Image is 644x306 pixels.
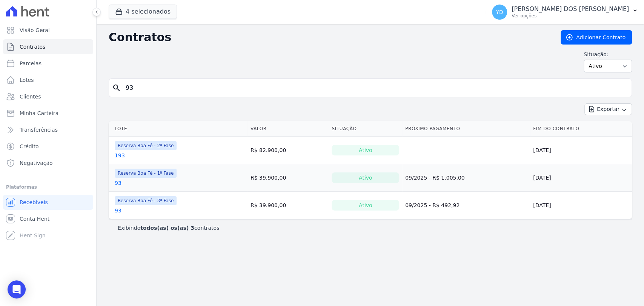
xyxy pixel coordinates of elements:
h2: Contratos [109,31,549,44]
a: 09/2025 - R$ 1.005,00 [405,175,465,181]
span: Reserva Boa Fé - 3ª Fase [115,196,177,205]
p: [PERSON_NAME] DOS [PERSON_NAME] [512,5,629,13]
span: Conta Hent [20,215,49,223]
span: Parcelas [20,60,41,67]
span: Clientes [20,93,41,100]
a: Minha Carteira [3,106,93,121]
a: 93 [115,207,121,214]
a: 93 [115,179,121,187]
th: Situação [329,121,402,137]
span: Recebíveis [20,198,48,206]
td: R$ 39.900,00 [247,192,329,219]
a: Contratos [3,39,93,54]
td: [DATE] [530,192,632,219]
p: Ver opções [512,13,629,19]
a: Visão Geral [3,23,93,38]
input: Buscar por nome do lote [121,80,629,95]
a: Crédito [3,139,93,154]
a: Recebíveis [3,195,93,210]
td: [DATE] [530,137,632,164]
span: Minha Carteira [20,109,58,117]
span: Contratos [20,43,45,51]
button: 4 selecionados [109,5,177,19]
th: Próximo Pagamento [402,121,530,137]
div: Ativo [332,145,399,155]
span: YD [496,9,503,15]
th: Valor [247,121,329,137]
span: Visão Geral [20,26,50,34]
span: Lotes [20,76,34,84]
div: Open Intercom Messenger [8,280,26,298]
div: Ativo [332,172,399,183]
span: Crédito [20,143,39,150]
a: Clientes [3,89,93,104]
a: 193 [115,152,125,159]
th: Lote [109,121,247,137]
button: Exportar [584,103,632,115]
a: Lotes [3,72,93,88]
a: 09/2025 - R$ 492,92 [405,202,460,208]
label: Situação: [584,51,632,58]
td: [DATE] [530,164,632,192]
span: Transferências [20,126,58,134]
a: Transferências [3,122,93,137]
i: search [112,83,121,92]
td: R$ 82.900,00 [247,137,329,164]
div: Plataformas [6,183,90,192]
a: Parcelas [3,56,93,71]
div: Ativo [332,200,399,211]
a: Adicionar Contrato [561,30,632,45]
th: Fim do Contrato [530,121,632,137]
b: todos(as) os(as) 3 [140,225,194,231]
span: Negativação [20,159,53,167]
a: Negativação [3,155,93,171]
span: Reserva Boa Fé - 2ª Fase [115,141,177,150]
a: Conta Hent [3,211,93,226]
td: R$ 39.900,00 [247,164,329,192]
button: YD [PERSON_NAME] DOS [PERSON_NAME] Ver opções [486,2,644,23]
p: Exibindo contratos [118,224,219,232]
span: Reserva Boa Fé - 1ª Fase [115,169,177,178]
